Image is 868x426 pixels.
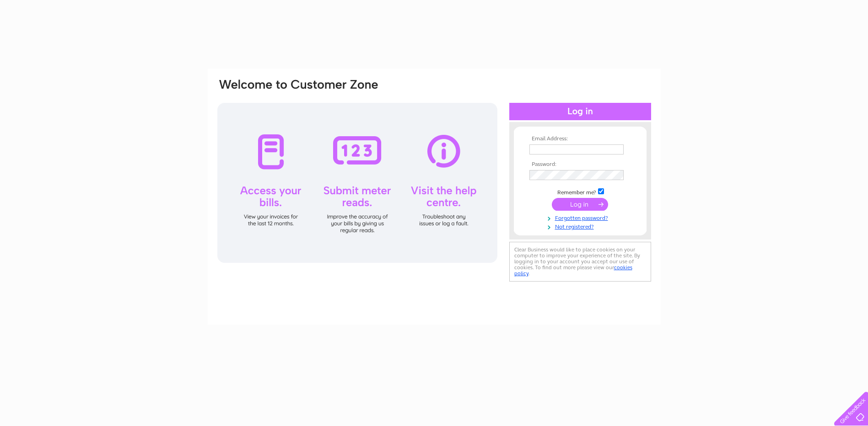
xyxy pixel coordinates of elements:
[514,264,632,277] a: cookies policy
[552,198,608,211] input: Submit
[527,187,633,196] td: Remember me?
[527,161,633,168] th: Password:
[509,242,651,282] div: Clear Business would like to place cookies on your computer to improve your experience of the sit...
[529,213,633,222] a: Forgotten password?
[529,222,633,230] a: Not registered?
[527,136,633,142] th: Email Address:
